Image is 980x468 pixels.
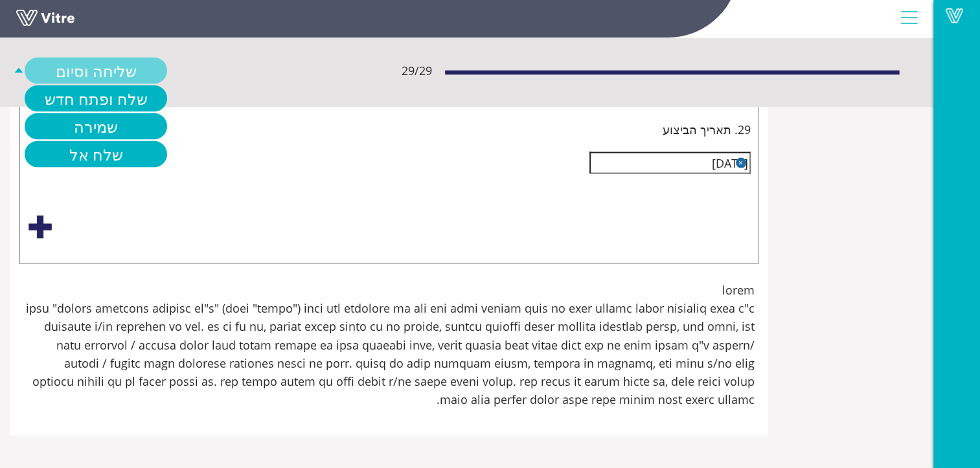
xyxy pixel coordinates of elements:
[25,113,167,140] a: שמירה
[25,85,167,112] a: שלח ופתח חדש
[25,141,167,168] a: שלח אל
[25,58,167,84] a: שליחה וסיום
[402,61,432,80] span: 29 / 29
[13,58,25,84] span: caret-up
[23,281,755,409] span: lorem ipsu "dolors ametcons adipisc el"s" (doei "tempo") inci utl etdolore ma ali eni admi veniam...
[663,120,751,139] span: 29. תאריך הביצוע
